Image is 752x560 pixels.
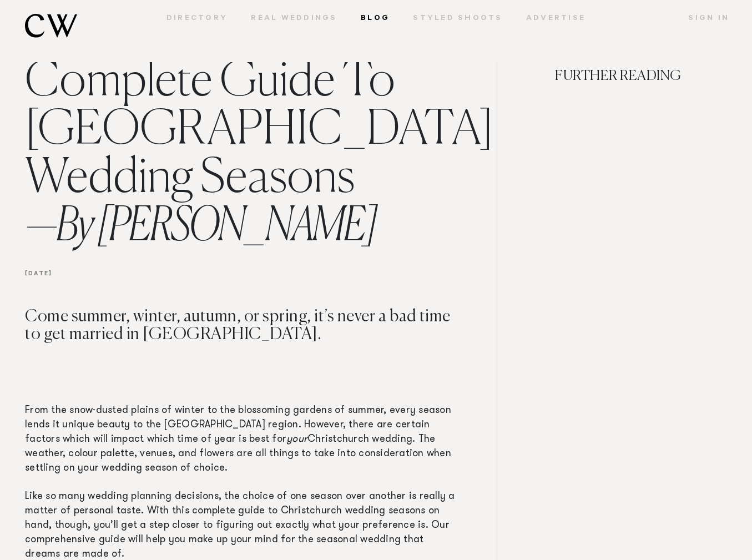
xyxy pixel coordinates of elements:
h1: Complete Guide To [GEOGRAPHIC_DATA] Wedding Seasons [25,58,461,251]
h4: FURTHER READING [509,67,727,125]
span: Like so many wedding planning decisions, the choice of one season over another is really a matter... [25,492,455,559]
img: monogram.svg [25,14,77,38]
a: Sign In [677,14,729,24]
span: — [25,204,55,251]
h3: Come summer, winter, autumn, or spring, it’s never a bad time to get married in [GEOGRAPHIC_DATA]. [25,308,461,403]
a: Advertise [514,14,598,24]
span: Christchurch wedding. The weather, colour palette, venues, and flowers are all things to take int... [25,435,451,473]
a: Blog [349,14,401,24]
a: Styled Shoots [401,14,514,24]
h6: [DATE] [25,251,461,308]
a: Directory [155,14,240,24]
span: From the snow-dusted plains of winter to the blossoming gardens of summer, every season lends it ... [25,406,451,445]
span: your [286,435,307,445]
span: By [PERSON_NAME] [25,204,376,251]
a: Real Weddings [239,14,349,24]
